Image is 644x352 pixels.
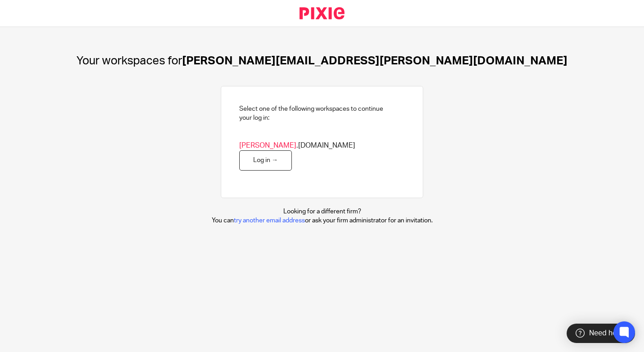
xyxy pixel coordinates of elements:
[567,324,635,343] div: Need help?
[76,55,182,67] span: Your workspaces for
[239,142,296,149] span: [PERSON_NAME]
[239,104,383,123] h2: Select one of the following workspaces to continue your log in:
[76,54,568,68] h1: [PERSON_NAME][EMAIL_ADDRESS][PERSON_NAME][DOMAIN_NAME]
[212,207,433,226] p: Looking for a different firm? You can or ask your firm administrator for an invitation.
[234,217,305,224] a: try another email address
[239,141,355,150] span: .[DOMAIN_NAME]
[239,150,292,171] a: Log in →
